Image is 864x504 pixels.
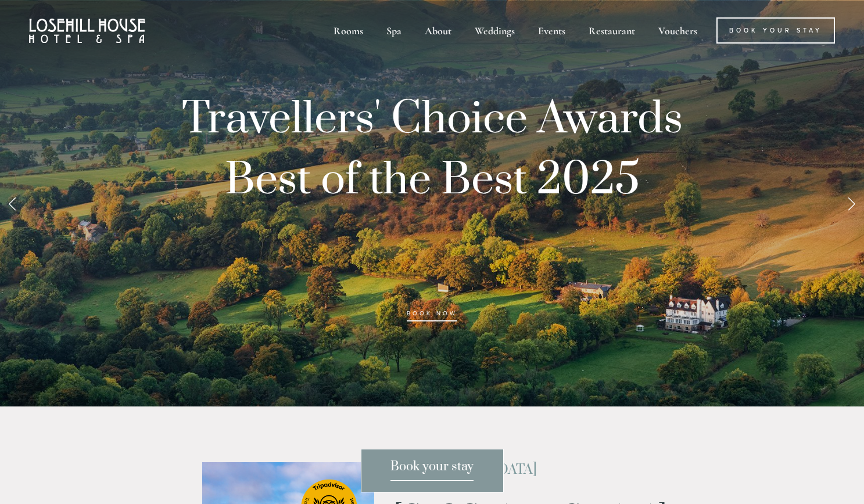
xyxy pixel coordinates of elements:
[464,17,525,44] div: Weddings
[648,17,708,44] a: Vouchers
[528,17,576,44] div: Events
[376,17,412,44] div: Spa
[361,449,504,492] a: Book your stay
[838,186,864,221] a: Next Slide
[414,17,462,44] div: About
[716,17,835,44] a: Book Your Stay
[578,17,646,44] div: Restaurant
[136,89,729,333] p: Travellers' Choice Awards Best of the Best 2025
[390,459,474,481] span: Book your stay
[29,19,145,43] img: Losehill House
[407,310,457,322] a: BOOK NOW
[323,17,374,44] div: Rooms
